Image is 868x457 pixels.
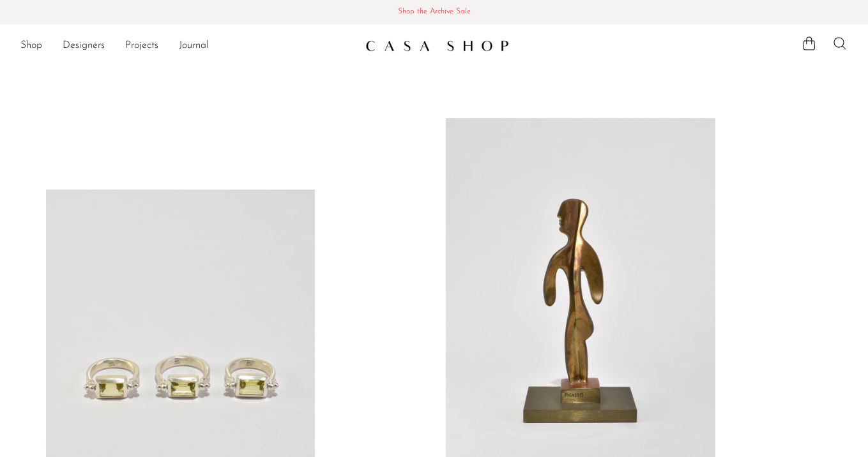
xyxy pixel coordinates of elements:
ul: NEW HEADER MENU [20,35,355,57]
a: Projects [125,38,158,54]
a: Shop [20,38,42,54]
a: Designers [63,38,105,54]
span: Shop the Archive Sale [10,5,858,19]
nav: Desktop navigation [20,35,355,57]
a: Journal [179,38,209,54]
